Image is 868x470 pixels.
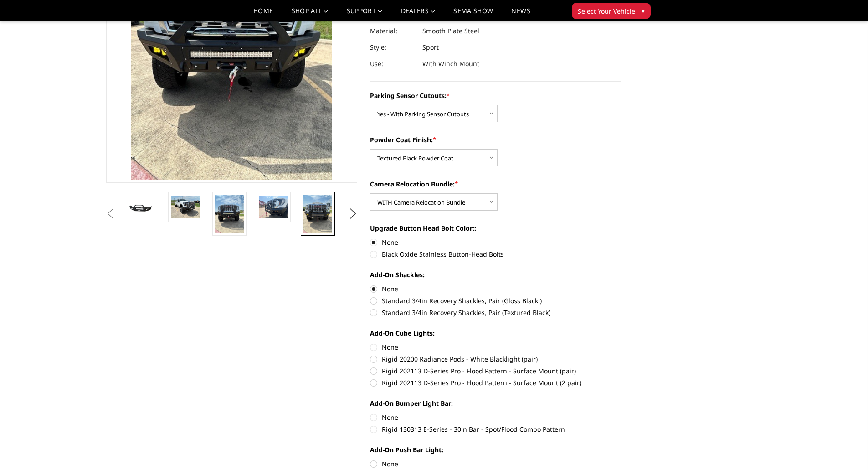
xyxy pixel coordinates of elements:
[370,39,416,56] dt: Style:
[370,91,621,100] label: Parking Sensor Cutouts:
[370,23,416,39] dt: Material:
[303,195,332,233] img: 2024-2025 GMC 2500-3500 - A2 Series - Sport Front Bumper (winch mount)
[370,284,621,294] label: None
[578,6,635,16] span: Select Your Vehicle
[370,459,621,469] label: None
[370,179,621,189] label: Camera Relocation Bundle:
[171,196,200,218] img: 2024-2025 GMC 2500-3500 - A2 Series - Sport Front Bumper (winch mount)
[370,270,621,279] label: Add-On Shackles:
[370,398,621,408] label: Add-On Bumper Light Bar:
[370,328,621,338] label: Add-On Cube Lights:
[511,8,530,21] a: News
[422,39,439,56] dd: Sport
[104,207,118,221] button: Previous
[347,8,383,21] a: Support
[642,6,645,15] span: ▾
[370,238,621,247] label: None
[215,195,244,233] img: 2024-2025 GMC 2500-3500 - A2 Series - Sport Front Bumper (winch mount)
[370,296,621,305] label: Standard 3/4in Recovery Shackles, Pair (Gloss Black )
[370,354,621,364] label: Rigid 20200 Radiance Pods - White Blacklight (pair)
[422,23,479,39] dd: Smooth Plate Steel
[370,424,621,434] label: Rigid 130313 E-Series - 30in Bar - Spot/Flood Combo Pattern
[292,8,329,21] a: shop all
[401,8,436,21] a: Dealers
[127,201,155,214] img: 2024-2025 GMC 2500-3500 - A2 Series - Sport Front Bumper (winch mount)
[370,56,416,72] dt: Use:
[370,308,621,317] label: Standard 3/4in Recovery Shackles, Pair (Textured Black)
[370,413,621,422] label: None
[346,207,360,221] button: Next
[370,249,621,259] label: Black Oxide Stainless Button-Head Bolts
[370,366,621,376] label: Rigid 202113 D-Series Pro - Flood Pattern - Surface Mount (pair)
[453,8,493,21] a: SEMA Show
[370,135,621,145] label: Powder Coat Finish:
[370,378,621,387] label: Rigid 202113 D-Series Pro - Flood Pattern - Surface Mount (2 pair)
[422,56,479,72] dd: With Winch Mount
[253,8,273,21] a: Home
[259,196,288,218] img: 2024-2025 GMC 2500-3500 - A2 Series - Sport Front Bumper (winch mount)
[370,445,621,455] label: Add-On Push Bar Light:
[572,3,651,19] button: Select Your Vehicle
[370,342,621,352] label: None
[370,223,621,233] label: Upgrade Button Head Bolt Color::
